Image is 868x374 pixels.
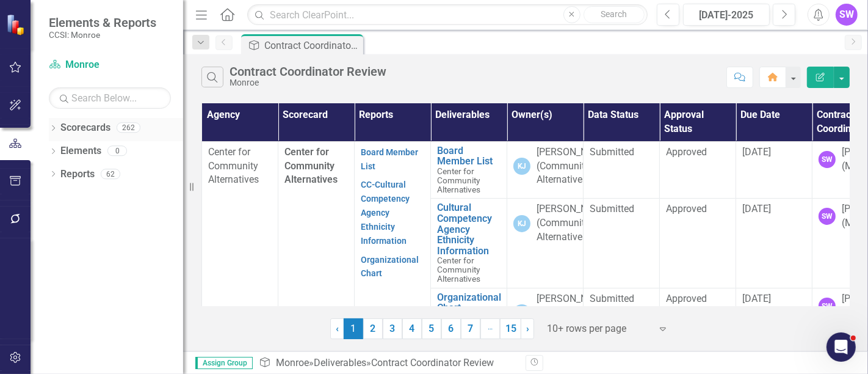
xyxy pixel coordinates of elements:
[736,141,812,199] td: Double-Click to Edit
[666,293,707,304] span: Approved
[590,293,634,304] span: Submitted
[60,167,95,182] a: Reports
[590,203,634,215] span: Submitted
[383,318,402,339] a: 3
[230,78,386,87] div: Monroe
[666,146,707,158] span: Approved
[819,298,836,315] div: SW
[361,147,418,171] a: Board Member List
[461,318,480,339] a: 7
[590,146,634,158] span: Submitted
[195,357,253,369] span: Assign Group
[660,199,736,288] td: Double-Click to Edit
[507,199,584,288] td: Double-Click to Edit
[6,13,27,35] img: ClearPoint Strategy
[49,30,156,40] small: CCSI: Monroe
[101,169,120,179] div: 62
[513,215,530,232] div: KJ
[264,38,360,53] div: Contract Coordinator Review
[437,145,501,167] a: Board Member List
[601,9,627,19] span: Search
[437,255,480,284] span: Center for Community Alternatives
[314,357,366,369] a: Deliverables
[402,318,422,339] a: 4
[208,145,272,188] p: Center for Community Alternatives
[507,141,584,199] td: Double-Click to Edit
[361,255,419,279] a: Organizational Chart
[537,292,610,334] div: [PERSON_NAME] (Community Alternatives)
[247,4,648,26] input: Search ClearPoint...
[107,146,127,156] div: 0
[437,202,501,256] a: Cultural Competency Agency Ethnicity Information
[336,323,339,334] span: ‹
[683,4,770,26] button: [DATE]-2025
[431,288,507,345] td: Double-Click to Edit Right Click for Context Menu
[537,145,610,188] div: [PERSON_NAME] (Community Alternatives)
[500,318,521,339] a: 15
[826,332,856,362] iframe: Intercom live chat
[344,318,363,339] span: 1
[660,141,736,199] td: Double-Click to Edit
[230,65,386,78] div: Contract Coordinator Review
[660,288,736,345] td: Double-Click to Edit
[361,180,410,245] a: CC-Cultural Competency Agency Ethnicity Information
[437,292,501,313] a: Organizational Chart
[819,208,836,225] div: SW
[736,199,812,288] td: Double-Click to Edit
[526,323,529,334] span: ›
[742,203,771,215] span: [DATE]
[513,158,530,175] div: KJ
[363,318,383,339] a: 2
[276,357,309,369] a: Monroe
[49,87,171,109] input: Search Below...
[736,288,812,345] td: Double-Click to Edit
[259,356,516,370] div: » »
[513,304,530,321] div: KJ
[49,15,156,30] span: Elements & Reports
[742,146,771,158] span: [DATE]
[507,288,584,345] td: Double-Click to Edit
[819,151,836,168] div: SW
[437,166,480,194] span: Center for Community Alternatives
[284,146,338,186] span: Center for Community Alternatives
[431,141,507,199] td: Double-Click to Edit Right Click for Context Menu
[60,144,101,158] a: Elements
[441,318,461,339] a: 6
[117,123,140,133] div: 262
[60,121,110,135] a: Scorecards
[422,318,441,339] a: 5
[355,141,431,345] td: Double-Click to Edit
[742,293,771,304] span: [DATE]
[584,199,660,288] td: Double-Click to Edit
[537,202,610,244] div: [PERSON_NAME] (Community Alternatives)
[584,141,660,199] td: Double-Click to Edit
[584,6,645,23] button: Search
[202,141,278,345] td: Double-Click to Edit
[371,357,494,369] div: Contract Coordinator Review
[431,199,507,288] td: Double-Click to Edit Right Click for Context Menu
[687,8,765,23] div: [DATE]-2025
[836,4,858,26] button: SW
[584,288,660,345] td: Double-Click to Edit
[666,203,707,215] span: Approved
[49,58,171,72] a: Monroe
